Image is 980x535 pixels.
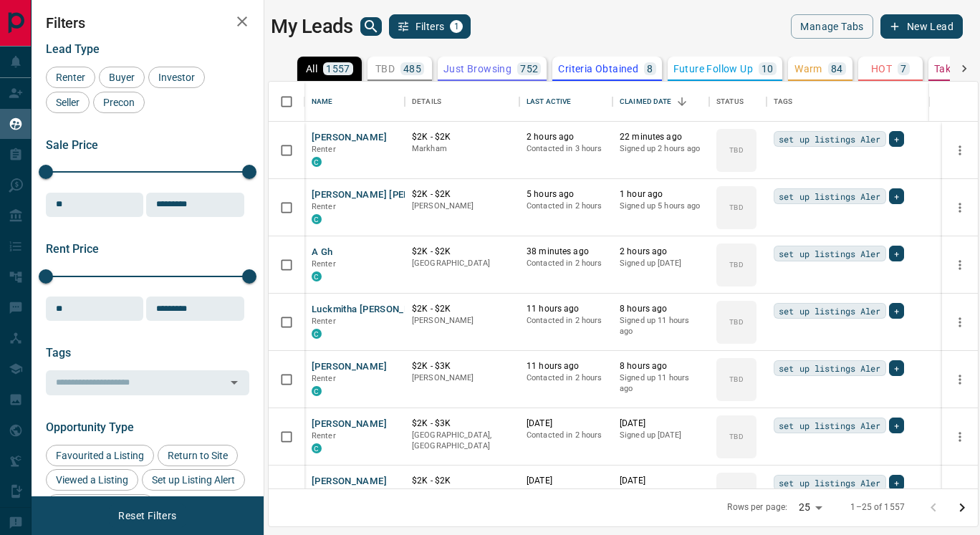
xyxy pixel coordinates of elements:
span: + [894,476,899,490]
p: 84 [831,64,843,74]
p: 10 [762,64,774,74]
div: Tags [774,82,793,122]
p: Signed up 11 hours ago [620,372,702,395]
p: $2K - $2K [412,188,512,201]
span: Renter [51,72,90,83]
span: + [894,361,899,375]
p: 8 hours ago [620,303,702,315]
span: Set up Listing Alert [147,474,240,486]
p: [PERSON_NAME] [412,372,512,384]
div: Investor [148,67,205,88]
p: $2K - $2K [412,131,512,143]
div: Precon [93,92,145,113]
p: $2K - $2K [412,246,512,258]
div: + [889,475,904,491]
p: 8 [647,64,653,74]
p: TBD [729,317,743,327]
p: [DATE] [620,475,702,487]
div: + [889,418,904,433]
button: Go to next page [948,493,976,522]
span: Renter [312,317,336,326]
div: Favourited a Listing [46,445,154,466]
p: 5 hours ago [527,188,605,201]
p: All [306,64,317,74]
p: Just Browsing [443,64,511,74]
div: + [889,188,904,204]
p: Signed up [DATE] [620,487,702,498]
p: Markham [412,143,512,155]
span: Favourited a Listing [51,450,149,461]
span: set up listings Aler [779,246,881,261]
span: set up listings Aler [779,132,881,146]
button: Sort [672,92,692,112]
p: TBD [729,431,743,442]
span: Seller [51,97,85,108]
p: [PERSON_NAME] [412,315,512,327]
button: Open [224,372,244,392]
p: TBD [729,259,743,270]
h2: Filters [46,14,249,32]
p: 1557 [326,64,350,74]
button: Manage Tabs [791,14,873,39]
div: Seller [46,92,90,113]
p: Future Follow Up [673,64,753,74]
div: Buyer [99,67,145,88]
p: Warm [794,64,822,74]
p: $2K - $3K [412,418,512,430]
div: Tags [767,82,930,122]
p: [DATE] [527,475,605,487]
span: Sale Price [46,138,98,152]
div: + [889,131,904,147]
p: 2 hours ago [527,131,605,143]
p: [PERSON_NAME] [412,487,512,498]
p: HOT [871,64,892,74]
p: Contacted in 2 hours [527,372,605,384]
button: Reset Filters [109,503,186,528]
div: Name [304,82,405,122]
p: [GEOGRAPHIC_DATA], [GEOGRAPHIC_DATA] [412,430,512,452]
p: TBD [375,64,395,74]
button: more [949,426,971,448]
span: 1 [451,21,461,32]
p: 1–25 of 1557 [850,501,905,514]
p: Signed up 2 hours ago [620,143,702,155]
button: [PERSON_NAME] [PERSON_NAME] [312,188,464,202]
button: Filters1 [389,14,471,39]
p: Contacted in 2 hours [527,201,605,212]
div: Last Active [519,82,612,122]
span: Return to Site [163,450,233,461]
div: condos.ca [312,329,322,339]
button: New Lead [880,14,963,39]
span: set up listings Aler [779,418,881,433]
span: set up listings Aler [779,476,881,490]
p: Criteria Obtained [558,64,638,74]
p: [DATE] [620,418,702,430]
span: Tags [46,346,71,360]
p: Signed up 5 hours ago [620,201,702,212]
p: $2K - $2K [412,303,512,315]
p: [GEOGRAPHIC_DATA] [412,258,512,269]
button: [PERSON_NAME] [312,475,387,488]
span: Renter [312,259,336,269]
div: condos.ca [312,157,322,167]
span: Viewed a Listing [51,474,133,486]
div: condos.ca [312,443,322,453]
button: search button [360,17,382,36]
div: 25 [793,497,827,518]
span: Investor [153,72,200,83]
p: [PERSON_NAME] [412,201,512,212]
p: Signed up [DATE] [620,430,702,441]
div: Name [312,82,333,122]
div: + [889,360,904,376]
span: + [894,132,899,146]
p: 22 minutes ago [620,131,702,143]
p: Contacted in 2 hours [527,430,605,441]
button: [PERSON_NAME] [312,360,387,374]
p: 2 hours ago [620,246,702,258]
span: set up listings Aler [779,189,881,203]
p: TBD [729,145,743,155]
p: $2K - $3K [412,360,512,372]
span: Precon [98,97,140,108]
p: 485 [403,64,421,74]
button: A Gh [312,246,333,259]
